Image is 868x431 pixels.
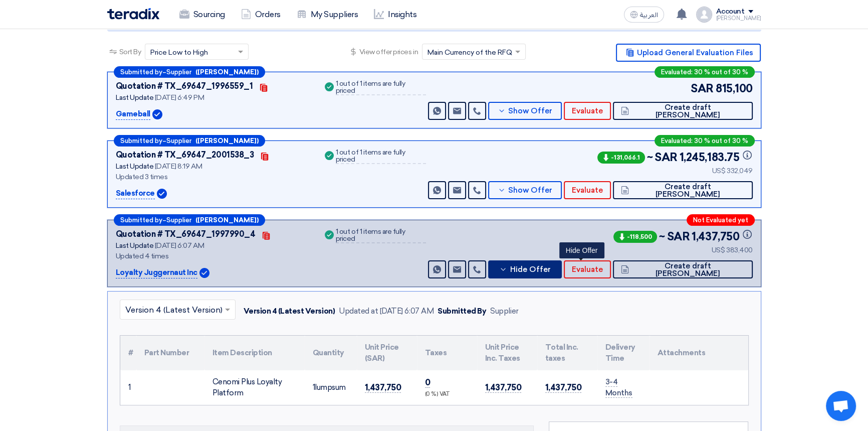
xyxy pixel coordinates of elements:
span: 1 [313,383,315,392]
img: Teradix logo [107,8,159,20]
div: Updated 3 times [116,172,311,182]
span: ~ [659,228,665,245]
img: Verified Account [157,189,167,199]
button: Create draft [PERSON_NAME] [613,181,752,199]
button: Evaluate [564,181,611,199]
b: ([PERSON_NAME]) [195,217,259,223]
div: (0 %) VAT [425,390,469,399]
span: Create draft [PERSON_NAME] [631,183,744,198]
th: Part Number [136,336,204,370]
span: Supplier [166,69,191,75]
div: 1 out of 1 items are fully priced [336,228,426,243]
button: Show Offer [488,181,562,199]
div: Evaluated: 30 % out of 30 % [655,135,755,147]
span: Submitted by [120,137,162,144]
span: 0 [425,377,430,388]
div: [PERSON_NAME] [716,16,761,21]
div: – [114,66,265,78]
img: Verified Account [152,109,162,119]
th: Unit Price (SAR) [357,336,417,370]
span: Last Update [116,162,154,171]
span: Supplier [166,137,191,144]
span: Hide Offer [510,266,550,273]
span: Not Evaluated yet [693,217,748,223]
span: [DATE] 6:07 AM [155,241,204,250]
a: Orders [233,4,289,26]
span: Sort By [119,47,141,57]
th: Unit Price Inc. Taxes [477,336,537,370]
div: Account [716,8,745,16]
div: Hide Offer [559,242,604,258]
span: Submitted by [120,217,162,223]
button: Upload General Evaluation Files [616,44,761,62]
th: Quantity [305,336,357,370]
b: ([PERSON_NAME]) [195,137,259,144]
img: Verified Account [199,268,209,278]
span: Supplier [166,217,191,223]
span: Last Update [116,93,154,102]
b: ([PERSON_NAME]) [195,69,259,75]
div: – [114,135,265,147]
p: Loyalty Juggernaut Inc [116,267,197,279]
button: Create draft [PERSON_NAME] [613,260,752,278]
span: Evaluate [572,266,603,273]
div: Evaluated: 30 % out of 30 % [655,66,755,78]
span: 3-4 Months [605,377,632,398]
span: Show Offer [508,107,552,115]
div: Updated 4 times [116,251,311,261]
span: [DATE] 6:49 PM [155,93,204,102]
a: Sourcing [171,4,233,26]
span: 1,437,750 [365,382,401,393]
span: [DATE] 8:19 AM [155,162,202,171]
th: Attachments [649,336,748,370]
div: Quotation # TX_69647_2001538_3 [116,149,254,161]
span: 1,245,183.75 [680,149,753,166]
div: 1 out of 1 items are fully priced [336,80,426,95]
a: Insights [366,4,424,26]
div: Cenomi Plus Loyalty Platform [212,376,297,399]
button: العربية [624,7,664,23]
div: Submitted By [438,306,486,317]
button: Create draft [PERSON_NAME] [613,102,752,120]
div: Version 4 (Latest Version) [244,306,335,317]
td: lumpsum [305,370,357,405]
span: View offer prices in [359,47,418,57]
td: 1 [120,370,136,405]
div: 1 out of 1 items are fully priced [336,149,426,164]
span: SAR [691,80,714,97]
div: Updated at [DATE] 6:07 AM [339,306,433,317]
a: My Suppliers [289,4,366,26]
th: Taxes [417,336,477,370]
div: Supplier [490,306,518,317]
span: ~ [647,149,653,166]
span: -131,066.1 [597,152,645,164]
div: US$ 332,049 [595,166,753,176]
span: العربية [640,12,658,19]
div: – [114,214,265,226]
button: Evaluate [564,102,611,120]
span: Price Low to High [150,47,208,58]
th: Total Inc. taxes [537,336,597,370]
span: 1,437,750 [545,382,582,393]
button: Show Offer [488,102,562,120]
p: Salesforce [116,188,155,200]
th: # [120,336,136,370]
a: Open chat [826,391,856,421]
span: 815,100 [716,80,753,97]
div: US$ 383,400 [611,245,752,255]
th: Item Description [204,336,305,370]
button: Hide Offer [488,260,562,278]
span: SAR [655,149,678,166]
div: Quotation # TX_69647_1997990_4 [116,228,256,240]
span: Last Update [116,241,154,250]
div: Quotation # TX_69647_1996559_1 [116,80,253,92]
span: Show Offer [508,187,552,194]
span: -118,500 [613,231,657,243]
th: Delivery Time [597,336,649,370]
span: Submitted by [120,69,162,75]
img: profile_test.png [696,7,712,23]
span: Evaluate [572,187,603,194]
span: Create draft [PERSON_NAME] [631,104,744,119]
span: 1,437,750 [485,382,522,393]
p: Gameball [116,108,150,120]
